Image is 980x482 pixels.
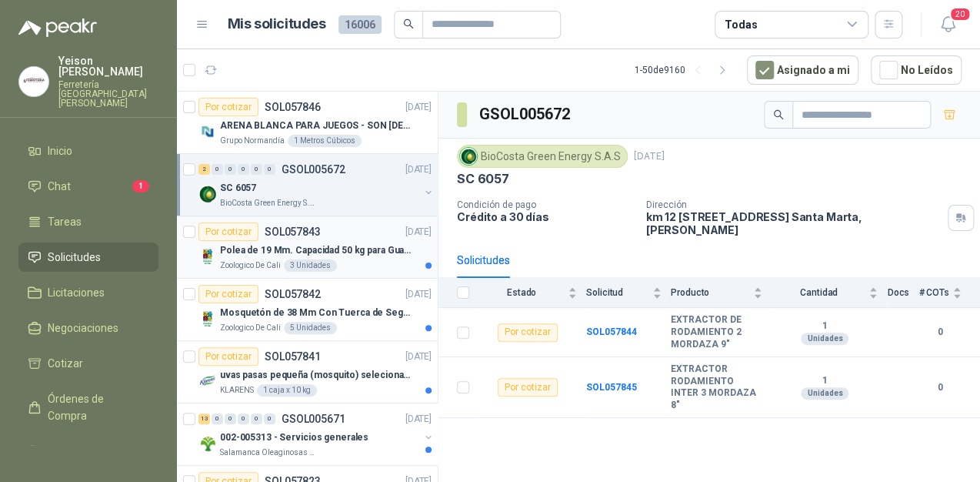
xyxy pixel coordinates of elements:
[18,207,158,236] a: Tareas
[198,434,217,453] img: Company Logo
[586,382,637,393] a: SOL057845
[265,351,321,362] p: SOL057841
[586,326,637,337] a: SOL057844
[220,181,256,196] p: SC 6057
[460,148,477,165] img: Company Logo
[478,278,586,308] th: Estado
[265,102,321,112] p: SOL057846
[58,55,158,77] p: Yeison [PERSON_NAME]
[48,390,144,424] span: Órdenes de Compra
[198,372,217,390] img: Company Logo
[405,162,432,177] p: [DATE]
[264,164,275,175] div: 0
[18,278,158,307] a: Licitaciones
[265,289,321,300] p: SOL057842
[18,437,158,466] a: Remisiones
[871,55,962,85] button: No Leídos
[264,413,275,424] div: 0
[212,413,223,424] div: 0
[671,287,750,298] span: Producto
[18,349,158,378] a: Cotizar
[403,18,414,29] span: search
[284,259,337,272] div: 3 Unidades
[251,164,262,175] div: 0
[671,363,762,411] b: EXTRACTOR RODAMIENTO INTER 3 MORDAZA 8"
[18,313,158,343] a: Negociaciones
[220,135,285,147] p: Grupo Normandía
[265,226,321,237] p: SOL057843
[220,447,317,459] p: Salamanca Oleaginosas SAS
[725,16,757,33] div: Todas
[48,355,83,372] span: Cotizar
[225,413,236,424] div: 0
[887,278,918,308] th: Docs
[457,171,509,187] p: SC 6057
[220,197,317,209] p: BioCosta Green Energy S.A.S
[772,287,865,298] span: Cantidad
[772,320,878,333] b: 1
[479,102,572,126] h3: GSOL005672
[177,216,438,279] a: Por cotizarSOL057843[DATE] Company LogoPolea de 19 Mm. Capacidad 50 kg para Guaya. Cable O [GEOGR...
[212,164,223,175] div: 0
[220,243,412,258] p: Polea de 19 Mm. Capacidad 50 kg para Guaya. Cable O [GEOGRAPHIC_DATA]
[48,213,82,230] span: Tareas
[18,136,158,166] a: Inicio
[198,164,210,175] div: 2
[228,13,326,35] h1: Mis solicitudes
[405,287,432,302] p: [DATE]
[282,413,345,424] p: GSOL005671
[198,410,435,459] a: 13 0 0 0 0 0 GSOL005671[DATE] Company Logo002-005313 - Servicios generalesSalamanca Oleaginosas SAS
[220,430,368,445] p: 002-005313 - Servicios generales
[177,92,438,154] a: Por cotizarSOL057846[DATE] Company LogoARENA BLANCA PARA JUEGOS - SON [DEMOGRAPHIC_DATA].31 METRO...
[48,320,118,336] span: Negociaciones
[747,55,858,85] button: Asignado a mi
[646,210,942,236] p: km 12 [STREET_ADDRESS] Santa Marta , [PERSON_NAME]
[132,180,149,192] span: 1
[220,322,281,334] p: Zoologico De Cali
[18,384,158,430] a: Órdenes de Compra
[251,413,262,424] div: 0
[671,314,762,350] b: EXTRACTOR DE RODAMIENTO 2 MORDAZA 9"
[177,341,438,403] a: Por cotizarSOL057841[DATE] Company Logouvas pasas pequeña (mosquito) selecionadaKLARENS1 caja x 1...
[198,223,258,241] div: Por cotizar
[198,247,217,266] img: Company Logo
[198,185,217,203] img: Company Logo
[238,413,249,424] div: 0
[498,323,558,342] div: Por cotizar
[918,380,962,395] b: 0
[457,199,634,210] p: Condición de pago
[405,412,432,427] p: [DATE]
[48,142,72,159] span: Inicio
[48,249,101,266] span: Solicitudes
[18,18,97,37] img: Logo peakr
[48,178,71,195] span: Chat
[634,149,665,164] p: [DATE]
[586,278,671,308] th: Solicitud
[457,145,628,168] div: BioCosta Green Energy S.A.S
[801,387,848,400] div: Unidades
[220,119,412,133] p: ARENA BLANCA PARA JUEGOS - SON [DEMOGRAPHIC_DATA].31 METROS CUBICOS
[238,164,249,175] div: 0
[288,135,362,147] div: 1 Metros Cúbicos
[257,384,317,397] div: 1 caja x 10 kg
[18,243,158,272] a: Solicitudes
[405,100,432,115] p: [DATE]
[671,278,772,308] th: Producto
[220,259,281,272] p: Zoologico De Cali
[457,252,510,269] div: Solicitudes
[635,58,735,82] div: 1 - 50 de 9160
[18,172,158,201] a: Chat1
[478,287,565,298] span: Estado
[457,210,634,223] p: Crédito a 30 días
[918,325,962,340] b: 0
[220,384,254,397] p: KLARENS
[498,378,558,397] div: Por cotizar
[918,278,980,308] th: # COTs
[198,122,217,141] img: Company Logo
[801,333,848,345] div: Unidades
[177,279,438,341] a: Por cotizarSOL057842[DATE] Company LogoMosquetón de 38 Mm Con Tuerca de Seguridad. Carga 100 kgZo...
[198,98,258,116] div: Por cotizar
[48,443,105,460] span: Remisiones
[58,80,158,108] p: Ferretería [GEOGRAPHIC_DATA][PERSON_NAME]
